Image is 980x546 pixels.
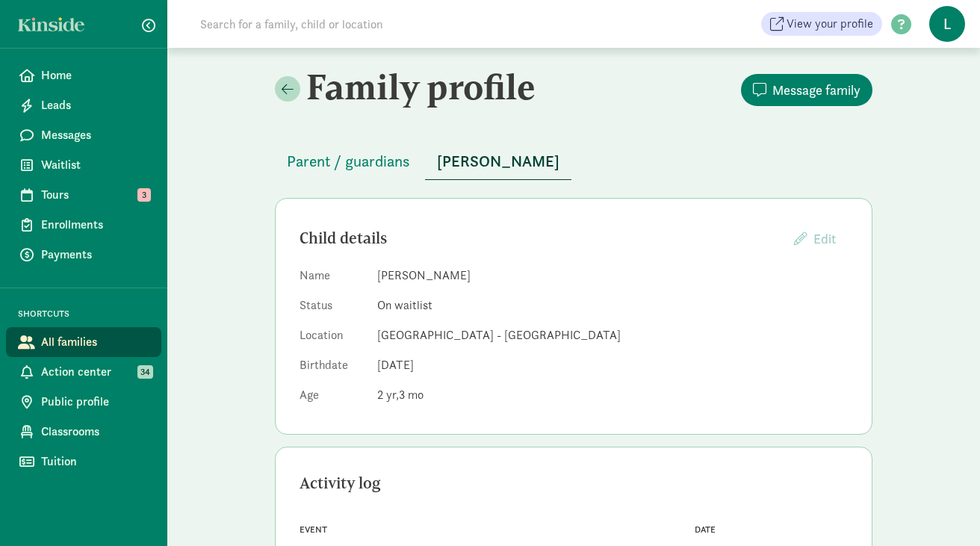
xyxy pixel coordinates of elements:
[741,74,872,106] button: Message family
[761,12,882,36] a: View your profile
[137,188,151,202] span: 3
[41,156,149,174] span: Waitlist
[275,153,422,170] a: Parent / guardians
[6,387,161,417] a: Public profile
[772,80,860,100] span: Message family
[41,126,149,144] span: Messages
[6,240,161,270] a: Payments
[41,186,149,204] span: Tours
[377,297,848,314] dd: On waitlist
[6,357,161,387] a: Action center 34
[41,363,149,381] span: Action center
[300,326,365,350] dt: Location
[41,246,149,264] span: Payments
[6,61,161,90] a: Home
[425,143,571,180] button: [PERSON_NAME]
[6,120,161,150] a: Messages
[399,387,424,403] span: 3
[300,226,782,250] div: Child details
[377,387,399,403] span: 2
[41,66,149,84] span: Home
[300,471,848,495] div: Activity log
[300,386,365,410] dt: Age
[425,153,571,170] a: [PERSON_NAME]
[813,230,836,247] span: Edit
[6,180,161,210] a: Tours 3
[300,267,365,291] dt: Name
[695,524,716,535] span: Date
[300,356,365,380] dt: Birthdate
[377,357,414,373] span: [DATE]
[41,216,149,234] span: Enrollments
[6,150,161,180] a: Waitlist
[6,327,161,357] a: All families
[41,453,149,471] span: Tuition
[191,9,610,39] input: Search for a family, child or location
[929,6,965,42] span: L
[275,66,571,108] h2: Family profile
[377,326,848,344] dd: [GEOGRAPHIC_DATA] - [GEOGRAPHIC_DATA]
[137,365,153,379] span: 34
[275,143,422,179] button: Parent / guardians
[782,223,848,255] button: Edit
[41,333,149,351] span: All families
[6,417,161,447] a: Classrooms
[905,474,980,546] iframe: Chat Widget
[41,423,149,441] span: Classrooms
[6,447,161,477] a: Tuition
[787,15,873,33] span: View your profile
[41,96,149,114] span: Leads
[300,297,365,320] dt: Status
[6,210,161,240] a: Enrollments
[377,267,848,285] dd: [PERSON_NAME]
[6,90,161,120] a: Leads
[41,393,149,411] span: Public profile
[437,149,559,173] span: [PERSON_NAME]
[300,524,327,535] span: Event
[287,149,410,173] span: Parent / guardians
